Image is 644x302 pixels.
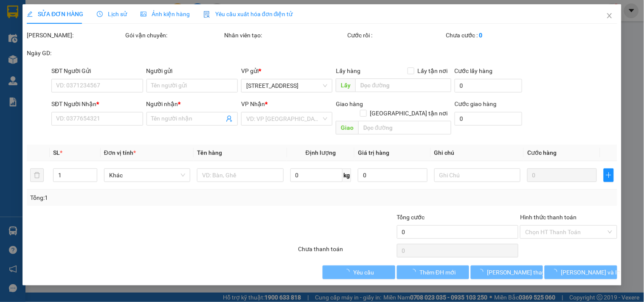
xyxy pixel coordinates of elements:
span: [GEOGRAPHIC_DATA] tận nơi [367,109,451,118]
span: Lấy [336,78,356,92]
span: Ảnh kiện hàng [141,11,190,17]
div: SĐT Người Nhận [51,99,143,109]
span: Lịch sử [97,11,127,17]
span: loading [552,269,561,275]
span: Tên hàng [197,149,222,156]
div: Ngày GD: [27,48,124,58]
span: Yêu cầu [353,268,374,277]
span: Tổng cước [397,214,425,221]
span: Yêu cầu xuất hóa đơn điện tử [203,11,293,17]
button: Close [598,4,622,28]
span: plus [604,172,613,179]
div: Cước rồi : [348,31,444,40]
span: kg [343,168,351,182]
button: plus [604,168,614,182]
div: Chưa thanh toán [297,244,396,259]
div: SĐT Người Gửi [51,66,143,75]
b: 0 [479,32,483,39]
button: [PERSON_NAME] thay đổi [471,266,543,279]
span: Giao [336,121,359,134]
span: loading [478,269,487,275]
label: Hình thức thanh toán [520,214,577,221]
div: Người gửi [146,66,238,75]
span: SỬA ĐƠN HÀNG [27,11,83,17]
span: VP Nhận [241,101,265,107]
label: Cước giao hàng [455,101,497,107]
label: Cước lấy hàng [455,67,493,74]
span: Giá trị hàng [358,149,389,156]
input: Dọc đường [356,78,451,92]
button: delete [30,168,44,182]
span: user-add [226,115,233,122]
span: Lấy tận nơi [414,66,451,75]
input: 0 [527,168,597,182]
span: [PERSON_NAME] thay đổi [487,268,555,277]
span: Cước hàng [527,149,557,156]
span: loading [410,269,419,275]
input: Ghi Chú [434,168,520,182]
span: Giao hàng [336,101,363,107]
span: [PERSON_NAME] và In [561,268,621,277]
div: Người nhận [146,99,238,109]
span: Định lượng [306,149,336,156]
input: Cước giao hàng [455,112,523,126]
input: Cước lấy hàng [455,79,523,92]
span: Đơn vị tính [104,149,136,156]
div: Nhân viên tạo: [224,31,346,40]
div: [PERSON_NAME]: [27,31,124,40]
span: 142 Hai Bà Trưng [246,79,327,92]
span: edit [27,11,33,17]
input: Dọc đường [359,121,451,134]
span: Thêm ĐH mới [419,268,456,277]
span: close [606,12,613,19]
div: VP gửi [241,66,332,75]
span: SL [53,149,60,156]
button: [PERSON_NAME] và In [545,266,617,279]
div: Tổng: 1 [30,193,249,202]
input: VD: Bàn, Ghế [197,168,283,182]
div: Gói vận chuyển: [126,31,222,40]
span: picture [141,11,146,17]
th: Ghi chú [431,145,524,161]
span: Lấy hàng [336,67,361,74]
span: loading [344,269,353,275]
span: Khác [109,169,185,182]
img: icon [203,11,210,18]
span: clock-circle [97,11,103,17]
div: Chưa cước : [446,31,543,40]
button: Thêm ĐH mới [397,266,469,279]
button: Yêu cầu [323,266,395,279]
